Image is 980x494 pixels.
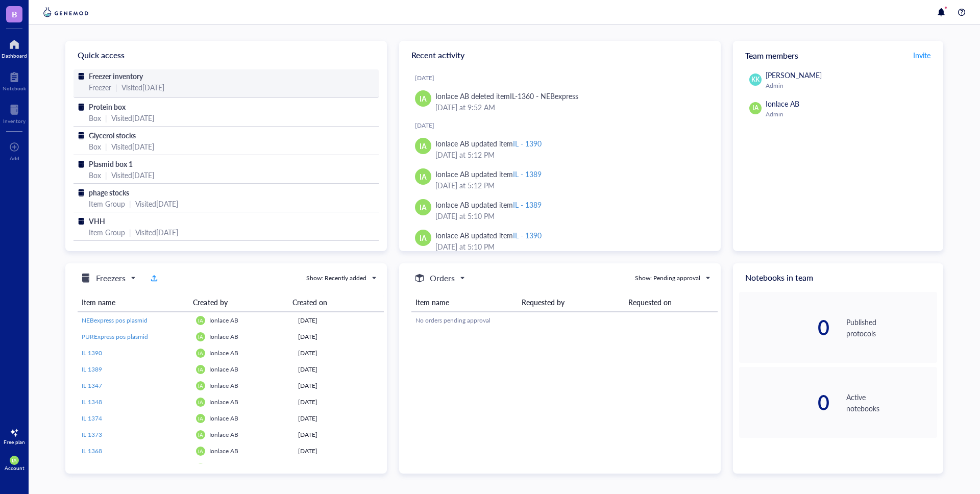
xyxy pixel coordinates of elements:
[846,391,937,414] div: Active notebooks
[82,430,188,439] a: IL 1373
[739,317,830,338] div: 0
[209,430,238,439] span: Ionlace AB
[846,316,937,339] div: Published protocols
[739,392,830,413] div: 0
[89,130,136,140] span: Glycerol stocks
[41,6,91,18] img: genemod-logo
[209,463,238,472] span: Ionlace AB
[766,110,933,118] div: Admin
[82,398,188,407] a: IL 1348
[513,138,542,149] div: IL - 1390
[82,349,102,357] span: IL 1390
[3,118,26,124] div: Inventory
[415,74,713,82] div: [DATE]
[82,414,102,423] span: IL 1374
[298,463,380,472] div: [DATE]
[435,180,704,191] div: [DATE] at 5:12 PM
[399,41,721,69] div: Recent activity
[288,293,376,312] th: Created on
[407,226,713,256] a: IAIonlace AB updated itemIL - 1390[DATE] at 5:10 PM
[89,71,143,81] span: Freezer inventory
[913,47,931,63] a: Invite
[298,447,380,456] div: [DATE]
[209,349,238,357] span: Ionlace AB
[2,53,27,59] div: Dashboard
[82,365,188,374] a: IL 1389
[752,104,758,113] span: IA
[82,398,102,406] span: IL 1348
[209,332,238,341] span: Ionlace AB
[209,414,238,423] span: Ionlace AB
[82,332,148,341] span: PURExpress pos plasmid
[415,121,713,130] div: [DATE]
[198,415,203,422] span: IA
[82,430,102,439] span: IL 1373
[3,69,26,91] a: Notebook
[435,230,542,241] div: Ionlace AB updated item
[209,365,238,374] span: Ionlace AB
[198,399,203,405] span: IA
[513,169,542,179] div: IL - 1389
[82,332,188,341] a: PURExpress pos plasmid
[435,138,542,149] div: Ionlace AB updated item
[89,112,101,123] div: Box
[435,210,704,221] div: [DATE] at 5:10 PM
[411,293,518,312] th: Item name
[82,447,188,456] a: IL 1368
[420,93,427,104] span: IA
[298,365,380,374] div: [DATE]
[65,41,387,69] div: Quick access
[82,381,102,390] span: IL 1347
[5,465,24,471] div: Account
[82,365,102,374] span: IL 1389
[306,274,366,283] div: Show: Recently added
[89,216,105,226] span: VHH
[10,155,19,161] div: Add
[407,164,713,195] a: IAIonlace AB updated itemIL - 1389[DATE] at 5:12 PM
[298,430,380,439] div: [DATE]
[111,112,154,123] div: Visited [DATE]
[766,98,799,109] span: Ionlace AB
[298,332,380,341] div: [DATE]
[435,149,704,160] div: [DATE] at 5:12 PM
[751,75,759,84] span: KK
[198,432,203,438] span: IA
[415,316,714,325] div: No orders pending approval
[96,272,126,284] h5: Freezers
[766,70,822,80] span: [PERSON_NAME]
[82,414,188,423] a: IL 1374
[89,159,133,169] span: Plasmid box 1
[624,293,718,312] th: Requested on
[105,169,107,181] div: |
[89,198,125,209] div: Item Group
[733,263,943,292] div: Notebooks in team
[420,232,427,243] span: IA
[513,230,542,240] div: IL - 1390
[189,293,288,312] th: Created by
[209,381,238,390] span: Ionlace AB
[510,91,578,101] div: IL-1360 - NEBexpress
[89,82,111,93] div: Freezer
[198,448,203,454] span: IA
[89,102,126,112] span: Protein box
[635,274,700,283] div: Show: Pending approval
[298,414,380,423] div: [DATE]
[3,85,26,91] div: Notebook
[111,169,154,181] div: Visited [DATE]
[298,398,380,407] div: [DATE]
[82,463,106,472] span: IL - 1390
[135,198,178,209] div: Visited [DATE]
[435,102,704,113] div: [DATE] at 9:52 AM
[198,350,203,356] span: IA
[105,112,107,123] div: |
[129,227,131,238] div: |
[82,349,188,358] a: IL 1390
[407,134,713,164] a: IAIonlace AB updated itemIL - 1390[DATE] at 5:12 PM
[435,199,542,210] div: Ionlace AB updated item
[733,41,943,69] div: Team members
[12,8,17,20] span: B
[298,316,380,325] div: [DATE]
[513,200,542,210] div: IL - 1389
[209,398,238,406] span: Ionlace AB
[766,82,933,90] div: Admin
